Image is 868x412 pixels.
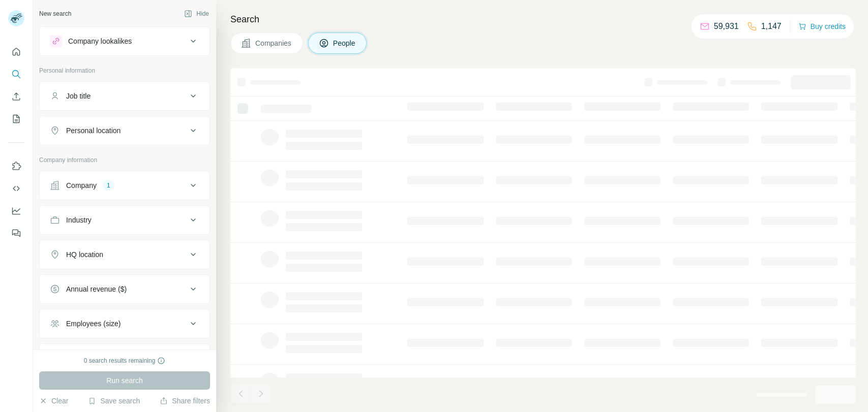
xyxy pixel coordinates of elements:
button: Personal location [40,118,209,143]
div: Job title [66,91,91,101]
span: People [333,38,356,48]
button: Quick start [8,43,24,61]
p: Personal information [39,66,210,75]
div: Company lookalikes [68,36,132,46]
button: My lists [8,110,24,128]
div: 0 search results remaining [84,356,166,365]
button: Annual revenue ($) [40,277,209,301]
div: New search [39,9,71,18]
div: 1 [103,181,114,190]
button: Use Surfe API [8,179,24,198]
button: Dashboard [8,202,24,220]
button: Company lookalikes [40,29,209,53]
p: 59,931 [714,20,739,33]
button: Industry [40,208,209,232]
button: Use Surfe on LinkedIn [8,157,24,175]
button: Hide [177,6,216,21]
button: Clear [39,396,68,406]
button: Technologies [40,346,209,370]
span: Companies [255,38,292,48]
div: HQ location [66,249,103,260]
button: Company1 [40,173,209,198]
p: 1,147 [761,20,782,33]
h4: Search [230,12,856,26]
button: Share filters [160,396,210,406]
button: Feedback [8,224,24,242]
div: Personal location [66,125,121,136]
button: Search [8,65,24,83]
button: Enrich CSV [8,87,24,106]
button: Employees (size) [40,311,209,336]
div: Company [66,180,97,191]
button: HQ location [40,242,209,267]
button: Buy credits [798,19,846,34]
p: Company information [39,155,210,165]
button: Job title [40,84,209,108]
div: Industry [66,215,92,225]
button: Save search [88,396,140,406]
div: Employees (size) [66,319,121,329]
div: Annual revenue ($) [66,284,127,294]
